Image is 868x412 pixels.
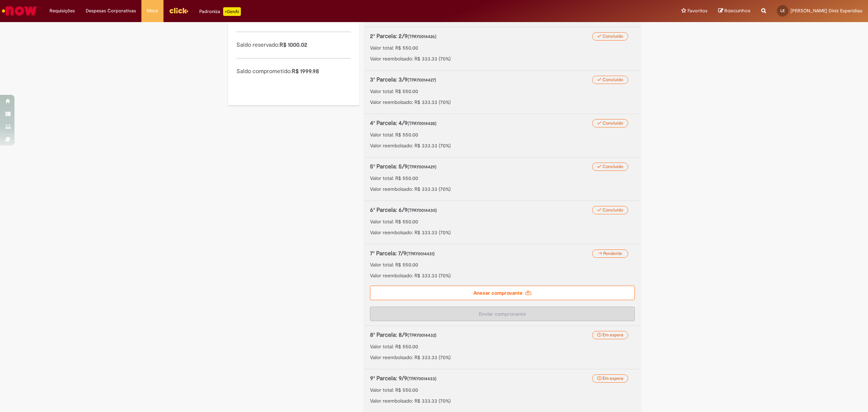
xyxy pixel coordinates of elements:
[370,175,635,182] p: Valor total: R$ 550.00
[370,163,597,171] p: 5ª Parcela: 5/9
[370,343,635,350] p: Valor total: R$ 550.00
[86,7,136,14] span: Despesas Corporativas
[603,251,622,256] span: Pendente
[370,142,635,149] p: Valor reembolsado: R$ 333.33 (70%)
[370,272,635,279] p: Valor reembolsado: R$ 333.33 (70%)
[370,185,635,193] p: Valor reembolsado: R$ 333.33 (70%)
[603,207,623,213] span: Concluído
[688,7,707,14] span: Favoritos
[370,229,635,236] p: Valor reembolsado: R$ 333.33 (70%)
[237,41,351,49] p: Saldo reservado:
[223,7,241,16] p: +GenAi
[370,261,635,268] p: Valor total: R$ 550.00
[603,332,623,338] span: Em espera
[1,4,38,18] img: ServiceNow
[370,331,597,339] p: 8ª Parcela: 8/9
[370,286,635,300] label: Anexar comprovante
[370,76,597,84] p: 3ª Parcela: 3/9
[292,68,319,75] span: R$ 1999.98
[370,218,635,225] p: Valor total: R$ 550.00
[408,164,437,170] span: (TPAY0014429)
[370,44,635,51] p: Valor total: R$ 550.00
[724,7,750,14] span: Rascunhos
[370,206,597,214] p: 6ª Parcela: 6/9
[370,88,635,95] p: Valor total: R$ 550.00
[237,67,351,76] p: Saldo comprometido:
[370,131,635,138] p: Valor total: R$ 550.00
[718,8,750,14] a: Rascunhos
[408,207,437,213] span: (TPAY0014430)
[408,34,437,39] span: (TPAY0014426)
[370,98,635,106] p: Valor reembolsado: R$ 333.33 (70%)
[407,376,437,382] span: (TPAY0014433)
[370,55,635,62] p: Valor reembolsado: R$ 333.33 (70%)
[407,251,435,257] span: (TPAY0014431)
[408,77,436,83] span: (TPAY0014427)
[370,354,635,361] p: Valor reembolsado: R$ 333.33 (70%)
[370,249,597,258] p: 7ª Parcela: 7/9
[370,32,597,41] p: 2ª Parcela: 2/9
[791,8,863,14] span: [PERSON_NAME] Diniz Esperidiao
[147,7,158,14] span: More
[169,5,188,16] img: click_logo_yellow_360x200.png
[408,121,437,126] span: (TPAY0014428)
[370,386,635,394] p: Valor total: R$ 550.00
[199,7,241,16] div: Padroniza
[603,33,623,39] span: Concluído
[280,41,307,49] span: R$ 1000.02
[603,77,623,83] span: Concluído
[780,8,785,13] span: LE
[370,397,635,404] p: Valor reembolsado: R$ 333.33 (70%)
[603,164,623,169] span: Concluído
[370,374,597,383] p: 9ª Parcela: 9/9
[603,120,623,126] span: Concluído
[603,375,623,381] span: Em espera
[408,332,437,338] span: (TPAY0014432)
[370,119,597,127] p: 4ª Parcela: 4/9
[50,7,75,14] span: Requisições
